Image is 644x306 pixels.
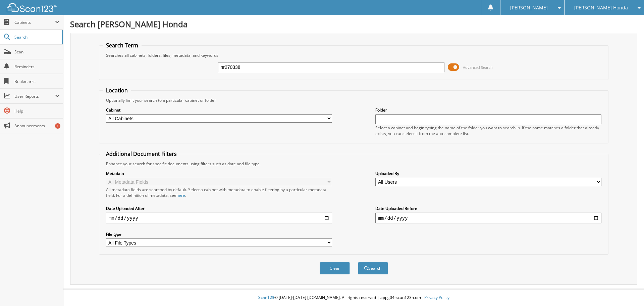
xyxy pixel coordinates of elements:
input: end [375,213,601,223]
span: Announcements [14,123,60,129]
label: File type [106,231,332,237]
label: Date Uploaded After [106,206,332,211]
span: User Reports [14,93,55,99]
label: Date Uploaded Before [375,206,601,211]
img: scan123-logo-white.svg [7,3,57,12]
button: Search [358,262,388,274]
div: All metadata fields are searched by default. Select a cabinet with metadata to enable filtering b... [106,187,332,198]
div: Enhance your search for specific documents using filters such as date and file type. [103,161,605,167]
div: 1 [55,123,60,129]
label: Uploaded By [375,171,601,176]
span: Scan123 [258,295,274,300]
span: Advanced Search [463,65,493,70]
span: Help [14,108,60,114]
span: Search [14,34,59,40]
span: Bookmarks [14,79,60,84]
a: here [176,192,185,198]
button: Clear [320,262,350,274]
div: Searches all cabinets, folders, files, metadata, and keywords [103,52,605,58]
div: Select a cabinet and begin typing the name of the folder you want to search in. If the name match... [375,125,601,136]
iframe: Chat Widget [610,274,644,306]
div: Optionally limit your search to a particular cabinet or folder [103,97,605,103]
label: Cabinet [106,107,332,113]
a: Privacy Policy [424,295,449,300]
label: Folder [375,107,601,113]
label: Metadata [106,171,332,176]
legend: Search Term [103,42,142,49]
div: © [DATE]-[DATE] [DOMAIN_NAME]. All rights reserved | appg04-scan123-com | [63,290,644,306]
h1: Search [PERSON_NAME] Honda [70,18,637,30]
span: Scan [14,49,60,55]
span: Reminders [14,64,60,70]
span: [PERSON_NAME] [510,6,548,10]
input: start [106,213,332,223]
legend: Additional Document Filters [103,150,180,158]
legend: Location [103,87,131,94]
span: Cabinets [14,19,55,25]
span: [PERSON_NAME] Honda [574,6,628,10]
